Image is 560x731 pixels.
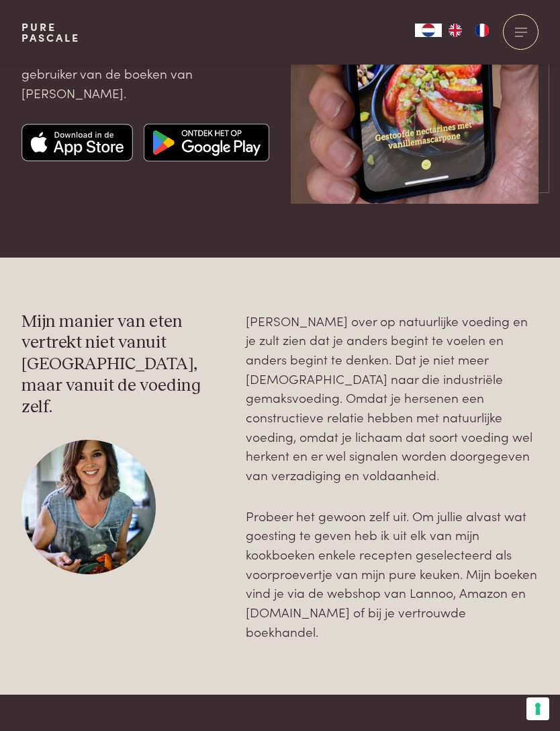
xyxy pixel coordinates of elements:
[442,24,469,37] a: EN
[246,506,539,642] p: Probeer het gewoon zelf uit. Om jullie alvast wat goesting te geven heb ik uit elk van mijn kookb...
[526,697,549,720] button: Uw voorkeuren voor toestemming voor trackingtechnologieën
[442,24,496,37] ul: Language list
[21,440,156,574] img: pure-pascale-naessens-pn356142
[21,124,133,161] img: Apple app store
[415,24,442,37] div: Language
[469,24,496,37] a: FR
[21,311,224,418] h3: Mijn manier van eten vertrekt niet vanuit [GEOGRAPHIC_DATA], maar vanuit de voeding zelf.
[144,124,269,161] img: Google app store
[415,24,496,37] aside: Language selected: Nederlands
[246,311,539,485] p: [PERSON_NAME] over op natuurlijke voeding en je zult zien dat je anders begint te voelen en ander...
[415,24,442,37] a: NL
[21,22,80,43] a: PurePascale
